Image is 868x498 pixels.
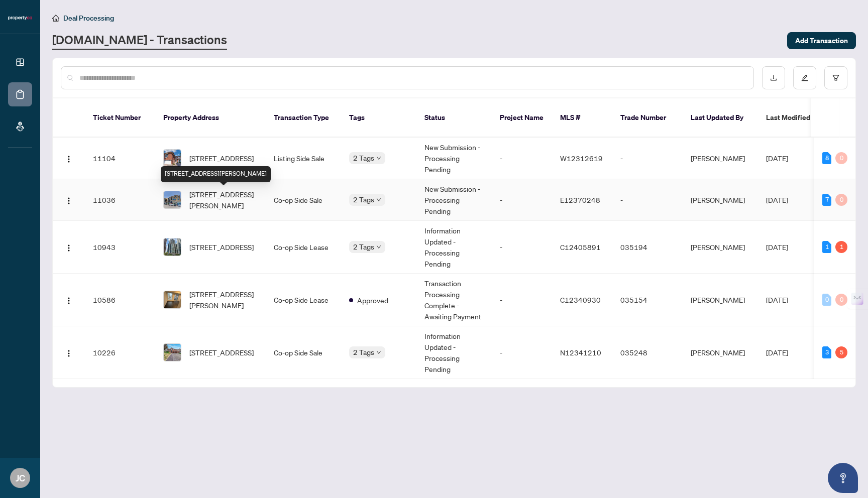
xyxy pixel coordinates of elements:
[612,326,683,379] td: 035248
[770,74,777,81] span: download
[822,294,831,306] div: 0
[416,326,492,379] td: Information Updated - Processing Pending
[52,15,59,22] span: home
[266,326,341,379] td: Co-op Side Sale
[8,15,32,21] img: logo
[835,294,847,306] div: 0
[683,98,758,138] th: Last Updated By
[189,241,254,253] span: [STREET_ADDRESS]
[766,242,788,252] span: [DATE]
[824,66,847,89] button: filter
[161,166,271,182] div: [STREET_ADDRESS][PERSON_NAME]
[85,326,155,379] td: 10226
[164,344,181,361] img: thumbnail-img
[52,32,227,50] a: [DOMAIN_NAME] - Transactions
[357,295,388,306] span: Approved
[766,195,788,204] span: [DATE]
[85,179,155,221] td: 11036
[835,152,847,164] div: 0
[376,350,381,355] span: down
[560,242,601,252] span: C12405891
[492,274,552,326] td: -
[164,238,181,256] img: thumbnail-img
[552,98,612,138] th: MLS #
[762,66,785,89] button: download
[416,138,492,179] td: New Submission - Processing Pending
[266,98,341,138] th: Transaction Type
[65,349,73,357] img: Logo
[61,150,77,166] button: Logo
[85,274,155,326] td: 10586
[189,189,258,211] span: [STREET_ADDRESS][PERSON_NAME]
[61,292,77,308] button: Logo
[341,98,416,138] th: Tags
[612,179,683,221] td: -
[683,274,758,326] td: [PERSON_NAME]
[65,155,73,163] img: Logo
[835,346,847,358] div: 5
[835,194,847,206] div: 0
[353,152,374,164] span: 2 Tags
[416,274,492,326] td: Transaction Processing Complete - Awaiting Payment
[266,221,341,274] td: Co-op Side Lease
[801,74,808,81] span: edit
[492,179,552,221] td: -
[416,179,492,221] td: New Submission - Processing Pending
[189,289,258,311] span: [STREET_ADDRESS][PERSON_NAME]
[612,221,683,274] td: 035194
[492,98,552,138] th: Project Name
[65,297,73,305] img: Logo
[492,221,552,274] td: -
[416,221,492,274] td: Information Updated - Processing Pending
[612,98,683,138] th: Trade Number
[61,192,77,208] button: Logo
[164,191,181,208] img: thumbnail-img
[266,138,341,179] td: Listing Side Sale
[376,197,381,202] span: down
[376,244,381,250] span: down
[164,150,181,167] img: thumbnail-img
[787,32,856,49] button: Add Transaction
[266,179,341,221] td: Co-op Side Sale
[85,98,155,138] th: Ticket Number
[65,244,73,252] img: Logo
[560,195,600,204] span: E12370248
[353,346,374,358] span: 2 Tags
[828,463,858,493] button: Open asap
[560,295,601,304] span: C12340930
[353,194,374,205] span: 2 Tags
[85,221,155,274] td: 10943
[822,241,831,253] div: 1
[766,348,788,357] span: [DATE]
[376,156,381,161] span: down
[61,239,77,255] button: Logo
[822,346,831,358] div: 3
[793,66,816,89] button: edit
[835,241,847,253] div: 1
[189,153,254,164] span: [STREET_ADDRESS]
[560,348,601,357] span: N12341210
[766,154,788,163] span: [DATE]
[822,194,831,206] div: 7
[63,14,114,23] span: Deal Processing
[416,98,492,138] th: Status
[683,179,758,221] td: [PERSON_NAME]
[560,154,603,163] span: W12312619
[612,138,683,179] td: -
[766,112,827,123] span: Last Modified Date
[266,274,341,326] td: Co-op Side Lease
[189,347,254,358] span: [STREET_ADDRESS]
[492,138,552,179] td: -
[61,344,77,360] button: Logo
[164,291,181,308] img: thumbnail-img
[758,98,848,138] th: Last Modified Date
[155,98,266,138] th: Property Address
[683,326,758,379] td: [PERSON_NAME]
[795,33,848,49] span: Add Transaction
[65,197,73,205] img: Logo
[683,138,758,179] td: [PERSON_NAME]
[492,326,552,379] td: -
[612,274,683,326] td: 035154
[85,138,155,179] td: 11104
[766,295,788,304] span: [DATE]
